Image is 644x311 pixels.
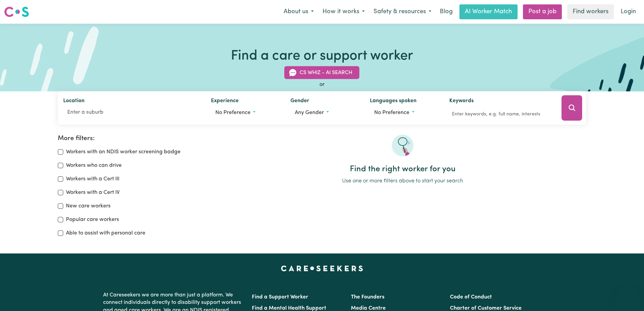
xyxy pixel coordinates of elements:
label: Workers who can drive [66,161,122,170]
label: Workers with a Cert IV [66,188,120,197]
h2: More filters: [58,135,211,142]
div: or [58,81,587,89]
label: Workers with a Cert III [66,175,119,183]
input: Enter a suburb [63,106,200,118]
label: Location [63,97,85,106]
a: Login [617,4,640,19]
a: Careseekers home page [281,266,363,271]
h1: Find a care or support worker [231,48,413,64]
a: Blog [436,4,457,19]
label: Experience [211,97,239,106]
p: Use one or more filters above to start your search [219,177,586,185]
label: New care workers [66,202,111,210]
label: Languages spoken [370,97,416,106]
button: How it works [318,5,369,19]
a: Find a Support Worker [252,294,308,300]
button: About us [279,5,318,19]
label: Gender [290,97,309,106]
a: Post a job [523,4,562,19]
input: Enter keywords, e.g. full name, interests [449,109,552,119]
a: Code of Conduct [450,294,492,300]
a: Find workers [567,4,614,19]
button: Worker experience options [211,106,280,119]
label: Workers with an NDIS worker screening badge [66,148,181,156]
iframe: Button to launch messaging window [617,284,639,306]
label: Able to assist with personal care [66,229,145,237]
span: No preference [215,110,251,115]
a: Careseekers logo [4,4,29,20]
span: Any gender [295,110,324,115]
button: CS Whiz - AI Search [284,66,359,79]
a: Media Centre [351,306,386,311]
img: Careseekers logo [4,6,29,18]
label: Popular care workers [66,216,119,224]
button: Worker gender preference [290,106,359,119]
button: Worker language preferences [370,106,438,119]
h2: Find the right worker for you [219,164,586,174]
a: Charter of Customer Service [450,306,522,311]
a: The Founders [351,294,384,300]
span: No preference [374,110,409,115]
button: Safety & resources [369,5,436,19]
button: Search [562,95,582,121]
a: AI Worker Match [459,4,518,19]
label: Keywords [449,97,474,106]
